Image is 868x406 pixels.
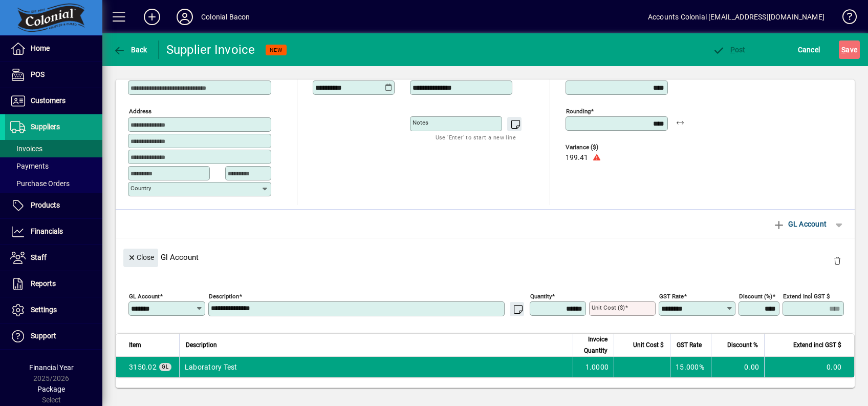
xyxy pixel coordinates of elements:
[5,323,102,349] a: Support
[31,96,66,105] span: Customers
[841,46,845,54] span: S
[413,119,428,126] mat-label: Notes
[566,144,627,151] span: Variance ($)
[29,363,74,372] span: Financial Year
[168,8,201,26] button: Profile
[710,40,748,59] button: Post
[730,46,735,54] span: P
[102,40,159,59] app-page-header-button: Back
[136,8,168,26] button: Add
[121,252,161,261] app-page-header-button: Close
[727,339,758,351] span: Discount %
[579,334,607,356] span: Invoice Quantity
[5,140,102,157] a: Invoices
[839,40,860,59] button: Save
[10,145,42,153] span: Invoices
[793,339,841,351] span: Extend incl GST $
[633,339,664,351] span: Unit Cost $
[162,364,169,370] span: GL
[129,362,157,372] span: Laboratory Test
[111,40,150,59] button: Back
[530,292,552,299] mat-label: Quantity
[179,357,573,377] td: Laboratory Test
[123,249,158,267] button: Close
[825,249,850,273] button: Delete
[677,339,702,351] span: GST Rate
[37,385,65,393] span: Package
[270,47,283,53] span: NEW
[186,339,217,351] span: Description
[739,292,772,299] mat-label: Discount (%)
[711,357,764,377] td: 0.00
[31,332,56,340] span: Support
[10,162,49,170] span: Payments
[5,271,102,297] a: Reports
[648,9,824,25] div: Accounts Colonial [EMAIL_ADDRESS][DOMAIN_NAME]
[5,193,102,218] a: Products
[166,42,255,58] div: Supplier Invoice
[31,201,60,209] span: Products
[10,179,70,188] span: Purchase Orders
[795,40,823,59] button: Cancel
[764,357,854,377] td: 0.00
[31,123,60,131] span: Suppliers
[798,42,820,58] span: Cancel
[113,46,147,54] span: Back
[5,297,102,323] a: Settings
[841,42,857,58] span: ave
[31,279,56,288] span: Reports
[209,292,239,299] mat-label: Description
[127,249,154,266] span: Close
[573,357,614,377] td: 1.0000
[825,256,850,265] app-page-header-button: Delete
[31,306,57,314] span: Settings
[201,9,250,25] div: Colonial Bacon
[5,157,102,175] a: Payments
[31,227,63,235] span: Financials
[566,108,591,115] mat-label: Rounding
[835,2,855,35] a: Knowledge Base
[670,357,711,377] td: 15.000%
[31,44,50,52] span: Home
[566,154,588,162] span: 199.41
[5,175,102,192] a: Purchase Orders
[5,62,102,88] a: POS
[31,70,45,78] span: POS
[131,185,151,192] mat-label: Country
[659,292,684,299] mat-label: GST rate
[783,292,830,299] mat-label: Extend incl GST $
[129,339,141,351] span: Item
[5,219,102,245] a: Financials
[5,36,102,62] a: Home
[712,46,746,54] span: ost
[31,253,47,261] span: Staff
[129,292,160,299] mat-label: GL Account
[436,131,516,143] mat-hint: Use 'Enter' to start a new line
[5,245,102,271] a: Staff
[116,238,855,276] div: Gl Account
[592,304,625,311] mat-label: Unit Cost ($)
[5,88,102,114] a: Customers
